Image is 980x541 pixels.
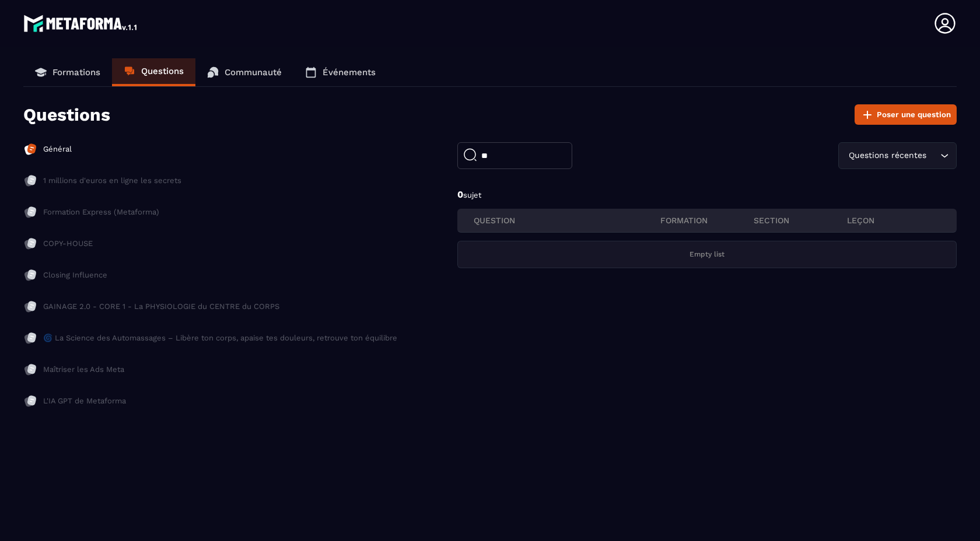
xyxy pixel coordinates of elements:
[929,149,937,162] input: Search for option
[43,207,159,217] p: Formation Express (Metaforma)
[23,237,37,251] img: formation-icon-inac.db86bb20.svg
[847,215,940,226] p: leçon
[195,58,293,86] a: Communauté
[43,301,279,312] p: GAINAGE 2.0 - CORE 1 - La PHYSIOLOGIE du CENTRE du CORPS
[23,104,110,125] p: Questions
[689,250,724,259] p: Empty list
[855,104,957,125] button: Poser une question
[457,188,957,201] p: 0
[846,149,929,162] span: Questions récentes
[43,396,126,406] p: L'IA GPT de Metaforma
[23,268,37,282] img: formation-icon-inac.db86bb20.svg
[43,364,124,375] p: Maîtriser les Ads Meta
[754,215,847,226] p: section
[52,67,100,78] p: Formations
[23,205,37,219] img: formation-icon-inac.db86bb20.svg
[23,12,139,35] img: logo
[43,270,107,280] p: Closing Influence
[43,333,397,343] p: 🌀 La Science des Automassages – Libère ton corps, apaise tes douleurs, retrouve ton équilibre
[23,331,37,345] img: formation-icon-inac.db86bb20.svg
[43,238,93,249] p: COPY-HOUSE
[23,394,37,408] img: formation-icon-inac.db86bb20.svg
[323,67,376,78] p: Événements
[23,363,37,377] img: formation-icon-inac.db86bb20.svg
[463,191,481,199] span: sujet
[474,215,660,226] p: QUESTION
[23,58,112,86] a: Formations
[838,142,957,169] div: Search for option
[225,67,282,78] p: Communauté
[293,58,387,86] a: Événements
[23,300,37,314] img: formation-icon-inac.db86bb20.svg
[43,175,181,186] p: 1 millions d'euros en ligne les secrets
[141,66,184,76] p: Questions
[23,142,37,156] img: formation-icon-active.2ea72e5a.svg
[112,58,195,86] a: Questions
[23,174,37,188] img: formation-icon-inac.db86bb20.svg
[43,144,72,154] p: Général
[660,215,754,226] p: FORMATION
